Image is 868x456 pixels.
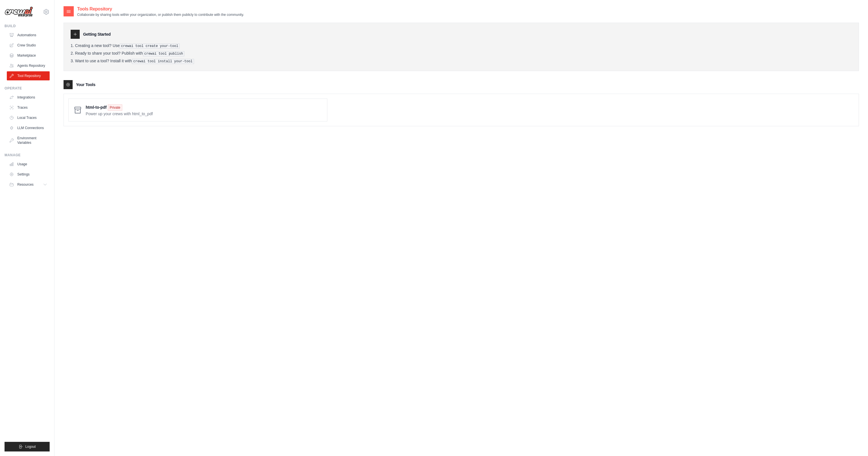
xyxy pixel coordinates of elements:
pre: crewai tool publish [143,51,185,56]
a: Crew Studio [7,41,50,50]
a: LLM Connections [7,123,50,132]
li: Creating a new tool? Use [71,43,852,49]
button: Logout [5,442,50,451]
div: Build [5,24,50,28]
a: Local Traces [7,113,50,122]
a: Usage [7,160,50,169]
p: Collaborate by sharing tools within your organization, or publish them publicly to contribute wit... [77,12,244,17]
a: Traces [7,103,50,112]
span: Logout [25,444,36,449]
span: Resources [17,182,33,187]
a: html-to-pdf Private Power up your crews with html_to_pdf [86,103,323,117]
h2: Tools Repository [77,6,244,12]
h3: Your Tools [76,82,95,87]
a: Integrations [7,93,50,102]
pre: crewai tool create your-tool [120,44,180,49]
img: Logo [5,7,33,17]
a: Agents Repository [7,61,50,70]
a: Tool Repository [7,71,50,80]
button: Resources [7,180,50,189]
a: Marketplace [7,51,50,60]
pre: crewai tool install your-tool [132,59,194,64]
h3: Getting Started [83,31,111,37]
a: Settings [7,170,50,179]
a: Automations [7,31,50,40]
li: Want to use a tool? Install it with [71,59,852,64]
div: Operate [5,86,50,91]
a: Environment Variables [7,134,50,147]
li: Ready to share your tool? Publish with [71,51,852,56]
div: Manage [5,153,50,157]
